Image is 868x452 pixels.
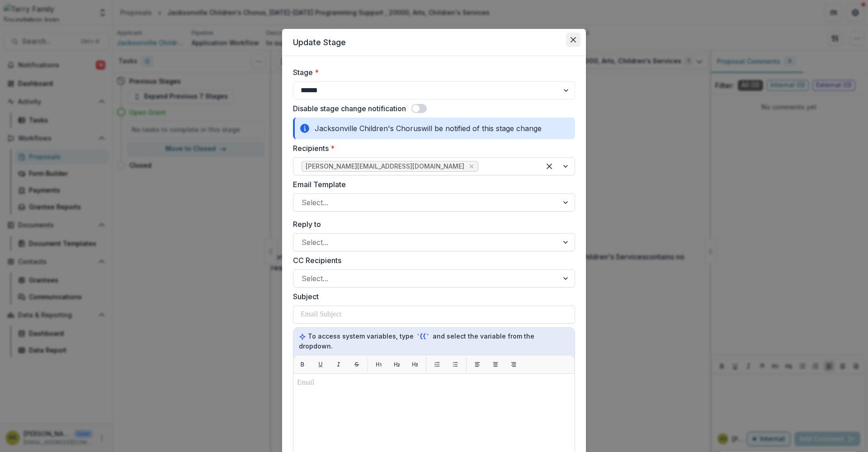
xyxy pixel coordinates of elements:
[293,103,406,114] label: Disable stage change notification
[566,33,580,47] button: Close
[506,357,521,372] button: Align right
[293,291,570,302] label: Subject
[293,67,570,78] label: Stage
[313,357,328,372] button: Underline
[293,143,570,154] label: Recipients
[293,255,570,266] label: CC Recipients
[293,118,575,139] div: Jacksonville Children's Chorus will be notified of this stage change
[331,357,346,372] button: Italic
[467,162,476,171] div: Remove katherine@jaxchildrenschorus.org
[349,357,364,372] button: Strikethrough
[408,357,422,372] button: H3
[293,219,570,230] label: Reply to
[415,332,431,341] code: `{{`
[306,163,464,170] span: [PERSON_NAME][EMAIL_ADDRESS][DOMAIN_NAME]
[390,357,404,372] button: H2
[295,357,310,372] button: Bold
[293,179,570,190] label: Email Template
[542,159,557,174] div: Clear selected options
[488,357,503,372] button: Align center
[448,357,462,372] button: List
[299,331,569,351] p: To access system variables, type and select the variable from the dropdown.
[372,357,386,372] button: H1
[470,357,485,372] button: Align left
[282,29,586,56] header: Update Stage
[430,357,444,372] button: List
